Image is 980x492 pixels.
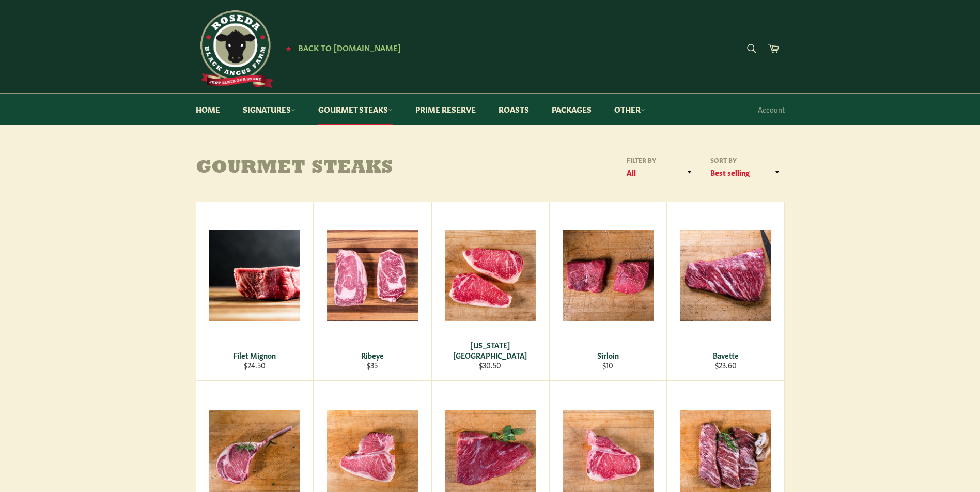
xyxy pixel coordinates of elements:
span: ★ [286,44,291,52]
label: Sort by [707,156,785,164]
div: $35 [320,360,424,370]
div: Filet Mignon [203,350,306,360]
a: Ribeye Ribeye $35 [314,202,431,381]
a: Other [604,94,656,125]
img: Ribeye [327,230,418,321]
img: Bavette [680,230,771,321]
a: Prime Reserve [405,94,486,125]
a: Packages [541,94,602,125]
a: Roasts [488,94,539,125]
img: Roseda Beef [196,10,273,88]
a: Signatures [232,94,306,125]
div: Ribeye [320,350,424,360]
a: Bavette Bavette $23.60 [667,202,785,381]
img: New York Strip [445,230,536,321]
a: ★ Back to [DOMAIN_NAME] [281,44,401,52]
div: $23.60 [674,360,777,370]
a: Sirloin Sirloin $10 [549,202,667,381]
a: Filet Mignon Filet Mignon $24.50 [196,202,314,381]
a: Gourmet Steaks [308,94,403,125]
div: $30.50 [438,360,542,370]
span: Back to [DOMAIN_NAME] [298,42,401,53]
div: $10 [556,360,660,370]
h1: Gourmet Steaks [196,158,490,179]
div: [US_STATE][GEOGRAPHIC_DATA] [438,340,542,360]
img: Filet Mignon [209,230,300,321]
label: Filter by [623,156,697,164]
a: Account [753,94,790,125]
div: Bavette [674,350,777,360]
a: Home [185,94,230,125]
a: New York Strip [US_STATE][GEOGRAPHIC_DATA] $30.50 [431,202,549,381]
div: $24.50 [203,360,306,370]
img: Sirloin [563,230,654,321]
div: Sirloin [556,350,660,360]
